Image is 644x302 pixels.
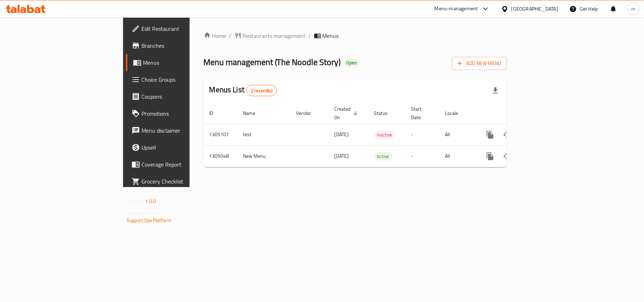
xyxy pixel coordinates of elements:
[126,20,231,37] a: Edit Restaurant
[141,126,225,135] span: Menu disclaimer
[126,71,231,88] a: Choice Groups
[243,31,306,40] span: Restaurants management
[126,156,231,173] a: Coverage Report
[499,126,516,143] button: Change Status
[141,109,225,118] span: Promotions
[296,109,320,117] span: Vendor
[323,31,339,40] span: Menus
[631,5,636,13] span: m
[482,148,499,165] button: more
[234,31,306,40] a: Restaurants management
[126,139,231,156] a: Upsell
[238,145,291,167] td: New Menu
[246,87,277,94] span: 2 record(s)
[141,143,225,152] span: Upsell
[445,109,468,117] span: Locale
[141,75,225,84] span: Choice Groups
[126,122,231,139] a: Menu disclaimer
[435,5,478,13] div: Menu-management
[482,126,499,143] button: more
[499,148,516,165] button: Change Status
[143,58,225,67] span: Menus
[141,177,225,186] span: Grocery Checklist
[374,152,392,161] span: Active
[141,160,225,169] span: Coverage Report
[344,59,360,67] div: Open
[145,197,156,206] span: 1.0.0
[458,59,501,68] span: Add New Menu
[374,131,395,139] span: Inactive
[335,151,349,161] span: [DATE]
[141,41,225,50] span: Branches
[309,31,311,40] li: /
[126,105,231,122] a: Promotions
[374,130,395,139] div: Inactive
[127,216,172,225] a: Support.OpsPlatform
[141,24,225,33] span: Edit Restaurant
[127,197,144,206] span: Version:
[344,60,360,66] span: Open
[452,57,507,70] button: Add New Menu
[246,85,277,96] div: Total records count
[204,54,341,70] span: Menu management ( The Noodle Story )
[406,145,440,167] td: -
[141,92,225,101] span: Coupons
[406,124,440,145] td: -
[209,85,277,96] h2: Menus List
[126,173,231,190] a: Grocery Checklist
[127,209,159,218] span: Get support on:
[487,82,504,99] div: Export file
[440,124,476,145] td: All
[243,109,265,117] span: Name
[126,88,231,105] a: Coupons
[238,124,291,145] td: test
[511,5,558,13] div: [GEOGRAPHIC_DATA]
[209,109,223,117] span: ID
[204,31,507,40] nav: breadcrumb
[476,103,555,124] th: Actions
[440,145,476,167] td: All
[204,103,555,167] table: enhanced table
[126,37,231,54] a: Branches
[335,130,349,139] span: [DATE]
[374,109,397,117] span: Status
[335,105,360,122] span: Created On
[411,105,431,122] span: Start Date
[126,54,231,71] a: Menus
